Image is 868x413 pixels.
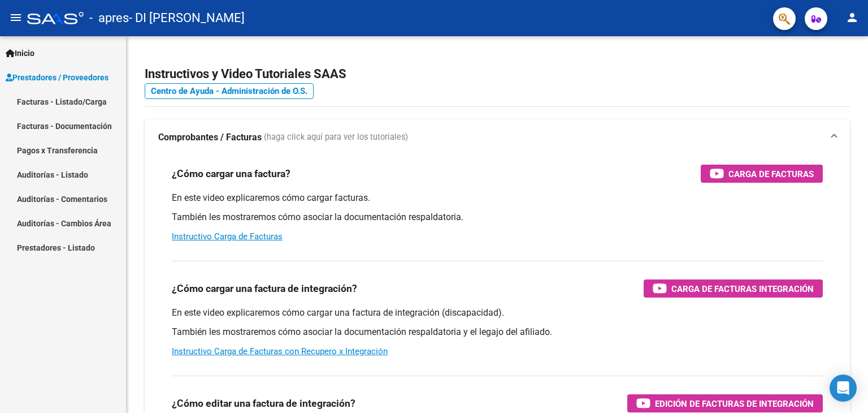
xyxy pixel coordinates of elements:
[172,166,290,182] h3: ¿Cómo cargar una factura?
[701,165,823,183] button: Carga de Facturas
[172,395,355,411] h3: ¿Cómo editar una factura de integración?
[172,307,823,319] p: En este video explicaremos cómo cargar una factura de integración (discapacidad).
[129,6,245,31] span: - DI [PERSON_NAME]
[145,83,314,99] a: Centro de Ayuda - Administración de O.S.
[89,6,129,31] span: - apres
[172,211,823,223] p: También les mostraremos cómo asociar la documentación respaldatoria.
[728,167,814,181] span: Carga de Facturas
[145,119,850,156] mat-expansion-panel-header: Comprobantes / Facturas (haga click aquí para ver los tutoriales)
[264,131,408,144] span: (haga click aquí para ver los tutoriales)
[6,47,34,59] span: Inicio
[172,192,823,204] p: En este video explicaremos cómo cargar facturas.
[158,131,262,144] strong: Comprobantes / Facturas
[172,346,388,356] a: Instructivo Carga de Facturas con Recupero x Integración
[6,71,108,84] span: Prestadores / Proveedores
[145,63,850,85] h2: Instructivos y Video Tutoriales SAAS
[172,326,823,338] p: También les mostraremos cómo asociar la documentación respaldatoria y el legajo del afiliado.
[644,279,823,298] button: Carga de Facturas Integración
[671,282,814,296] span: Carga de Facturas Integración
[655,397,814,411] span: Edición de Facturas de integración
[172,281,357,296] h3: ¿Cómo cargar una factura de integración?
[172,231,283,242] a: Instructivo Carga de Facturas
[9,11,23,24] mat-icon: menu
[845,11,859,24] mat-icon: person
[830,375,857,402] div: Open Intercom Messenger
[627,394,823,412] button: Edición de Facturas de integración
